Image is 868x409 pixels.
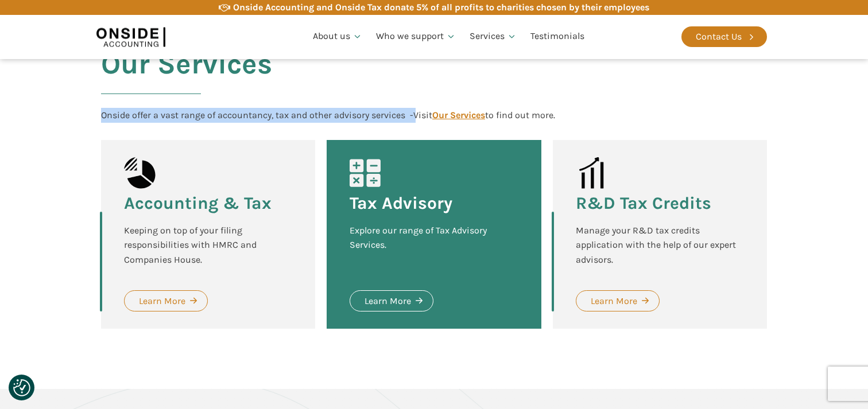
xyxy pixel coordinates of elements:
[432,110,485,120] a: Our Services
[350,290,433,312] a: Learn More
[696,29,742,44] div: Contact Us
[139,294,185,309] div: Learn More
[13,379,30,396] img: Revisit consent button
[591,294,637,309] div: Learn More
[576,290,660,312] a: Learn More
[463,17,524,56] a: Services
[350,194,452,212] h3: Tax Advisory
[369,17,463,56] a: Who we support
[101,108,413,123] div: Onside offer a vast range of accountancy, tax and other advisory services -
[124,290,208,312] a: Learn More
[350,223,518,267] div: Explore our range of Tax Advisory Services.
[124,223,292,267] div: Keeping on top of your filing responsibilities with HMRC and Companies House.
[96,24,165,50] img: Onside Accounting
[306,17,369,56] a: About us
[576,223,744,267] div: Manage your R&D tax credits application with the help of our expert advisors.
[13,379,30,396] button: Consent Preferences
[365,294,411,309] div: Learn More
[101,48,272,108] h2: Our Services
[413,110,555,120] div: Visit to find out more.
[681,26,767,47] a: Contact Us
[524,17,591,56] a: Testimonials
[124,194,272,212] h3: Accounting & Tax
[576,194,711,212] h3: R&D Tax Credits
